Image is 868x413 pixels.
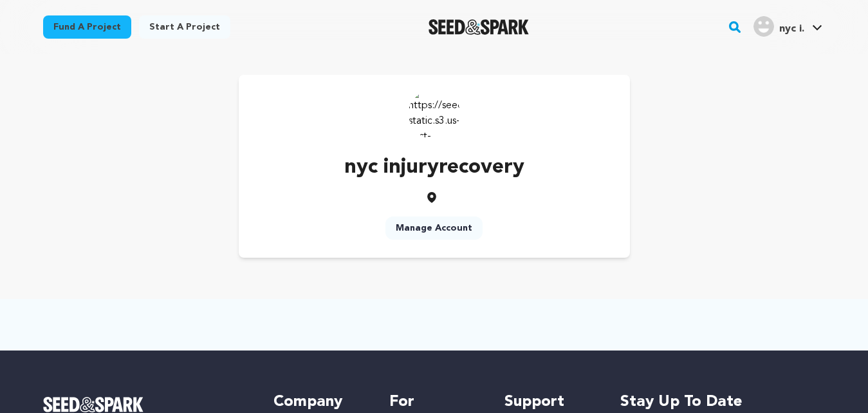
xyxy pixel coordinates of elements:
[385,216,483,240] a: Manage Account
[504,392,594,412] h5: Support
[753,16,804,37] div: nyc i.'s Profile
[273,392,363,412] h5: Company
[429,19,530,35] img: Seed&Spark Logo Dark Mode
[344,152,524,183] p: nyc injuryrecovery
[620,392,826,412] h5: Stay up to date
[43,397,144,412] img: Seed&Spark Logo
[43,397,248,412] a: Seed&Spark Homepage
[751,14,825,41] span: nyc i.'s Profile
[409,88,460,139] img: https://seedandspark-static.s3.us-east-2.amazonaws.com/images/User/002/310/674/medium/ACg8ocKSuuT...
[429,19,530,35] a: Seed&Spark Homepage
[139,15,230,39] a: Start a project
[779,24,804,34] span: nyc i.
[753,16,774,37] img: user.png
[43,15,131,39] a: Fund a project
[751,14,825,37] a: nyc i.'s Profile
